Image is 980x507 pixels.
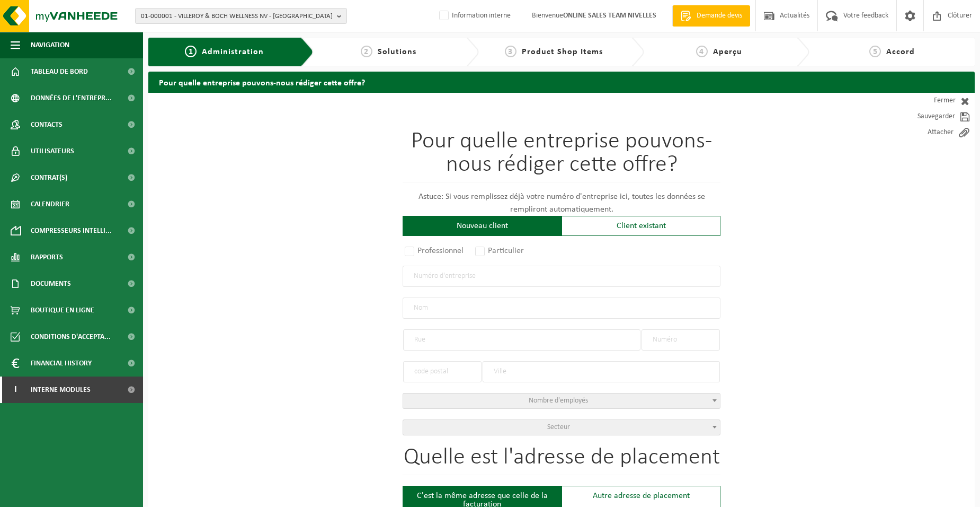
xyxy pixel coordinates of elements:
span: Conditions d'accepta... [31,324,111,350]
label: Professionnel [403,243,467,258]
a: 4Aperçu [649,46,788,58]
span: Documents [31,270,71,297]
strong: ONLINE SALES TEAM NIVELLES [563,12,656,20]
span: Nombre d'employés [529,397,588,405]
span: 3 [505,46,516,57]
input: Numéro [642,329,720,351]
span: Administration [202,48,264,56]
a: 5Accord [815,46,969,58]
span: Product Shop Items [522,48,603,56]
span: I [11,377,20,403]
span: Financial History [31,350,92,377]
a: Fermer [879,93,975,109]
span: Navigation [31,32,69,58]
span: 2 [361,46,372,57]
button: 01-000001 - VILLEROY & BOCH WELLNESS NV - [GEOGRAPHIC_DATA] [135,8,347,24]
h1: Pour quelle entreprise pouvons-nous rédiger cette offre? [403,130,720,182]
span: Compresseurs intelli... [31,217,112,244]
input: Ville [483,361,720,382]
span: 01-000001 - VILLEROY & BOCH WELLNESS NV - [GEOGRAPHIC_DATA] [141,8,333,24]
span: Secteur [547,423,570,431]
span: Accord [886,48,915,56]
input: Nom [403,298,720,319]
span: Interne modules [31,377,91,403]
span: Données de l'entrepr... [31,85,112,111]
a: 2Solutions [319,46,458,58]
a: 1Administration [156,46,292,58]
span: 4 [696,46,708,57]
span: 1 [185,46,197,57]
span: Rapports [31,244,63,270]
span: Calendrier [31,191,69,217]
span: Boutique en ligne [31,297,94,324]
span: Utilisateurs [31,138,74,164]
span: Aperçu [713,48,742,56]
p: Astuce: Si vous remplissez déjà votre numéro d'entreprise ici, toutes les données se rempliront a... [403,190,720,216]
span: 5 [869,46,881,57]
span: Tableau de bord [31,58,88,85]
span: Demande devis [694,11,745,21]
h2: Pour quelle entreprise pouvons-nous rédiger cette offre? [148,72,975,92]
a: 3Product Shop Items [484,46,623,58]
label: Information interne [437,8,511,24]
span: Solutions [378,48,416,56]
label: Particulier [473,243,527,258]
div: Nouveau client [403,216,562,236]
a: Demande devis [672,5,750,27]
a: Attacher [879,125,975,141]
span: Contacts [31,111,63,138]
span: Contrat(s) [31,164,67,191]
h1: Quelle est l'adresse de placement [403,446,720,475]
input: Numéro d'entreprise [403,266,720,287]
input: Rue [403,329,640,351]
input: code postal [403,361,482,382]
a: Sauvegarder [879,109,975,125]
div: Client existant [562,216,720,236]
